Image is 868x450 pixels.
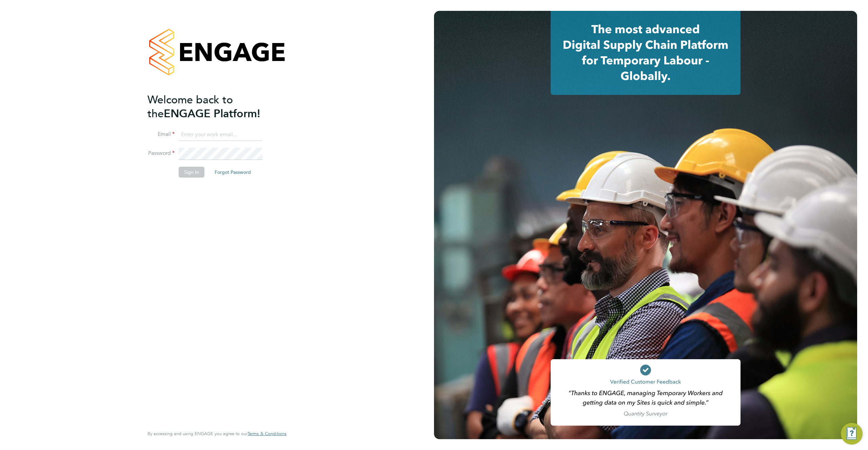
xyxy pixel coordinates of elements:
[147,150,175,157] label: Password
[209,167,256,178] button: Forgot Password
[147,131,175,138] label: Email
[147,431,287,436] span: By accessing and using ENGAGE you agree to our
[147,93,280,121] h2: ENGAGE Platform!
[179,129,262,141] input: Enter your work email...
[841,423,863,445] button: Engage Resource Center
[147,93,233,120] span: Welcome back to the
[179,167,204,178] button: Sign In
[248,431,287,436] span: Terms & Conditions
[248,431,287,436] a: Terms & Conditions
